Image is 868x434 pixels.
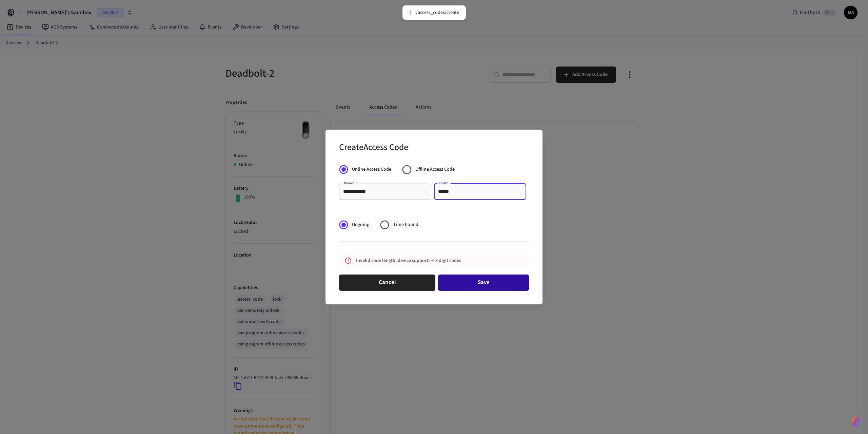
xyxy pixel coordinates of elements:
span: Ongoing [352,221,369,228]
span: Offline Access Code [415,166,455,173]
div: /access_codes/create [416,10,459,16]
img: SeamLogoGradient.69752ec5.svg [852,416,860,427]
span: Time bound [393,221,418,228]
button: Cancel [339,275,435,291]
label: Name [344,181,355,186]
span: Online Access Code [352,166,391,173]
button: Save [438,275,529,291]
div: Invalid code length, device supports 6-8 digit codes [356,254,499,267]
label: Code [439,181,449,186]
h2: Create Access Code [339,138,408,158]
